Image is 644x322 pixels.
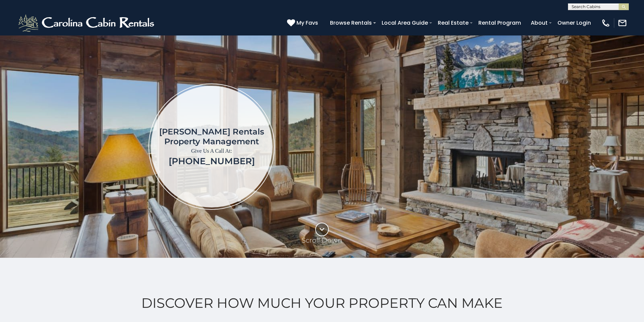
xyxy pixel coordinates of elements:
a: About [527,17,551,29]
img: phone-regular-white.png [601,18,611,28]
a: Browse Rentals [327,17,375,29]
span: My Favs [296,19,318,27]
p: Give Us A Call At: [159,146,264,156]
a: Real Estate [434,17,472,29]
img: White-1-2.png [17,13,157,33]
p: Scroll Down [302,236,342,244]
h1: [PERSON_NAME] Rentals Property Management [159,127,264,146]
a: [PHONE_NUMBER] [169,156,255,167]
a: Rental Program [475,17,524,29]
iframe: New Contact Form [384,55,604,238]
h2: Discover How Much Your Property Can Make [17,295,627,311]
img: mail-regular-white.png [618,18,627,28]
a: My Favs [287,19,320,27]
a: Local Area Guide [378,17,431,29]
a: Owner Login [554,17,594,29]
